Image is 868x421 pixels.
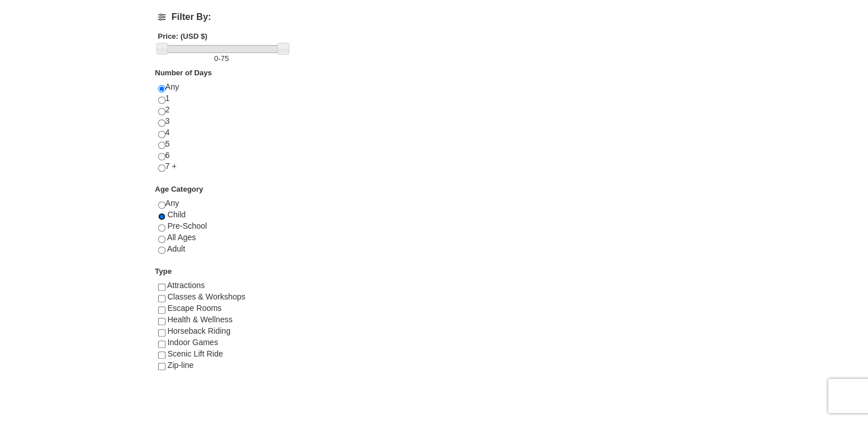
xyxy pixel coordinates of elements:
[167,244,185,253] span: Adult
[167,233,196,242] span: All Ages
[158,53,285,64] label: -
[167,221,207,230] span: Pre-School
[167,361,193,370] span: Zip-line
[167,338,218,347] span: Indoor Games
[167,210,185,219] span: Child
[155,267,172,276] strong: Type
[158,198,285,266] div: Any
[167,349,223,358] span: Scenic Lift Ride
[167,292,245,301] span: Classes & Workshops
[158,82,285,184] div: Any 1 2 3 4 5 6 7 +
[167,315,232,324] span: Health & Wellness
[167,281,205,290] span: Attractions
[167,303,221,313] span: Escape Rooms
[158,32,208,41] strong: Price: (USD $)
[221,54,229,63] span: 75
[155,185,204,193] strong: Age Category
[158,12,285,22] h4: Filter By:
[155,68,212,77] strong: Number of Days
[214,54,218,63] span: 0
[167,326,231,335] span: Horseback Riding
